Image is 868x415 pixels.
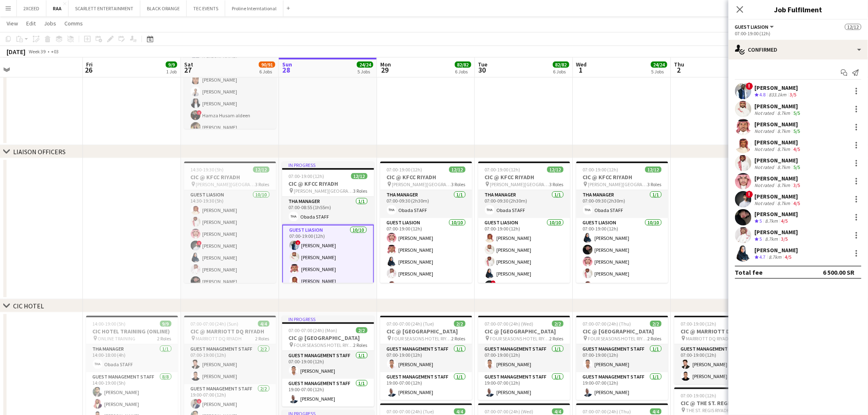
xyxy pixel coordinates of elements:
span: [PERSON_NAME][GEOGRAPHIC_DATA] [588,181,648,187]
div: 8.7km [764,218,780,225]
button: 2XCEED [17,0,46,16]
span: 3 Roles [452,181,466,187]
div: In progress [282,316,374,322]
span: 07:00-07:00 (24h) (Tue) [387,408,434,415]
span: Sat [184,61,193,68]
span: [PERSON_NAME][GEOGRAPHIC_DATA] [392,181,452,187]
span: FOUR SEASONS HOTEL RIYADH [294,342,354,348]
app-skills-label: 3/5 [794,182,800,188]
span: 27 [183,65,193,75]
div: 8.7km [764,236,780,243]
app-job-card: 07:00-19:00 (12h)12/12CIC @ KFCC RIYADH [PERSON_NAME][GEOGRAPHIC_DATA]3 RolesTHA Manager1/107:00-... [478,162,570,283]
span: 12/12 [351,173,368,179]
div: Not rated [755,110,776,116]
span: 4/4 [650,408,662,415]
div: 8.7km [776,110,792,116]
a: Jobs [41,18,59,29]
app-job-card: 07:00-07:00 (24h) (Tue)2/2CIC @ [GEOGRAPHIC_DATA] FOUR SEASONS HOTEL RIYADH2 RolesGuest Managemen... [380,316,472,400]
div: Not rated [755,128,776,134]
span: 5 [760,218,762,224]
span: 07:00-07:00 (24h) (Tue) [387,321,434,327]
div: 1 Job [166,68,177,75]
h3: CIC @ THE ST. REGIS RIYADH [674,399,766,407]
span: Week 39 [27,48,48,55]
span: Edit [26,20,36,27]
span: ! [197,241,202,246]
span: 2 Roles [550,335,564,342]
span: ! [491,280,496,285]
span: 2/2 [356,327,368,333]
span: 2/2 [552,321,564,327]
span: [PERSON_NAME][GEOGRAPHIC_DATA] [490,181,550,187]
h3: CIC @ [GEOGRAPHIC_DATA] [576,328,668,335]
div: Not rated [755,200,776,206]
span: ! [746,82,753,90]
div: Not rated [755,164,776,170]
h3: CIC @ [GEOGRAPHIC_DATA] [478,328,570,335]
span: 07:00-07:00 (24h) (Thu) [583,408,631,415]
div: 6 Jobs [259,68,275,75]
span: 29 [379,65,391,75]
span: 2 Roles [452,335,466,342]
div: 8.7km [776,200,792,206]
span: 1 [575,65,587,75]
h3: CIC @ KFCC RIYADH [478,173,570,181]
span: 07:00-19:00 (12h) [387,166,423,173]
app-card-role: Guest Management Staff2/207:00-19:00 (12h)[PERSON_NAME][PERSON_NAME] [184,344,276,384]
div: In progress07:00-19:00 (12h)12/12CIC @ KFCC RIYADH [PERSON_NAME][GEOGRAPHIC_DATA]3 RolesTHA Manag... [282,162,374,283]
span: 2 Roles [158,335,171,342]
app-job-card: 07:00-19:00 (12h)2/2CIC @ MARRIOTT DQ RIYADH MARRIOTT DQ RIYADH1 RoleGuest Management Staff2/207:... [674,316,766,384]
div: 6 Jobs [455,68,471,75]
span: 82/82 [553,62,569,68]
span: FOUR SEASONS HOTEL RIYADH [490,335,550,342]
span: View [7,20,18,27]
app-skills-label: 5/5 [794,128,800,134]
span: 2 [673,65,685,75]
h3: CIC @ [GEOGRAPHIC_DATA] [282,334,374,342]
span: Mon [380,61,391,68]
span: 2/2 [454,321,466,327]
div: 8.7km [776,164,792,170]
span: [PERSON_NAME][GEOGRAPHIC_DATA] [196,181,256,187]
span: 07:00-07:00 (24h) (Sun) [191,321,239,327]
app-card-role: THA Manager1/107:00-09:30 (2h30m)Obada STAFF [380,190,472,218]
div: 5 Jobs [651,68,667,75]
app-card-role: Guest Liasion10/1007:00-19:00 (12h)![PERSON_NAME][PERSON_NAME][PERSON_NAME][PERSON_NAME] [282,225,374,361]
div: 6 500.00 SR [823,268,855,276]
div: 14:30-19:30 (5h)12/12CIC @ KFCC RIYADH [PERSON_NAME][GEOGRAPHIC_DATA]3 RolesGuest Liasion10/1014:... [184,162,276,283]
span: 26 [85,65,93,75]
app-skills-label: 4/5 [794,146,800,152]
span: 2 Roles [648,335,662,342]
app-card-role: Guest Management Staff1/119:00-07:00 (12h)[PERSON_NAME] [380,372,472,400]
app-card-role: Guest Management Staff1/119:00-07:00 (12h)[PERSON_NAME] [576,372,668,400]
app-card-role: Guest Liasion10/1007:00-19:00 (12h)[PERSON_NAME][PERSON_NAME][PERSON_NAME][PERSON_NAME][PERSON_NAME] [380,218,472,353]
div: 07:00-19:00 (12h)12/12CIC @ KFCC RIYADH [PERSON_NAME][GEOGRAPHIC_DATA]3 RolesTHA Manager1/107:00-... [576,162,668,283]
app-card-role: Guest Management Staff1/107:00-19:00 (12h)[PERSON_NAME] [380,344,472,372]
div: 8.7km [776,182,792,188]
span: [PERSON_NAME][GEOGRAPHIC_DATA] [294,188,354,194]
button: TEC EVENTS [187,0,225,16]
button: BLACK ORANGE [140,0,187,16]
div: [PERSON_NAME] [755,139,802,146]
span: Tue [478,61,488,68]
span: 12/12 [449,166,466,173]
span: Sun [282,61,292,68]
div: 6 Jobs [553,68,569,75]
span: 12/12 [645,166,662,173]
div: 07:00-19:00 (12h)12/12CIC @ KFCC RIYADH [PERSON_NAME][GEOGRAPHIC_DATA]3 RolesTHA Manager1/107:00-... [380,162,472,283]
span: THE ST. REGIS RIYADH [686,407,731,413]
span: 9/9 [160,321,171,327]
span: Wed [576,61,587,68]
app-card-role: THA Manager1/114:00-18:00 (4h)Obada STAFF [86,344,178,372]
span: 30 [477,65,488,75]
app-card-role: Guest Management Staff1/107:00-19:00 (12h)[PERSON_NAME] [576,344,668,372]
div: [PERSON_NAME] [755,175,802,182]
app-job-card: 07:00-07:00 (24h) (Thu)2/2CIC @ [GEOGRAPHIC_DATA] FOUR SEASONS HOTEL RIYADH2 RolesGuest Managemen... [576,316,668,400]
span: 90/91 [259,62,275,68]
app-card-role: Guest Management Staff2/207:00-19:00 (12h)[PERSON_NAME][PERSON_NAME] [674,344,766,384]
app-card-role: THA Manager1/107:00-09:30 (2h30m)Obada STAFF [576,190,668,218]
